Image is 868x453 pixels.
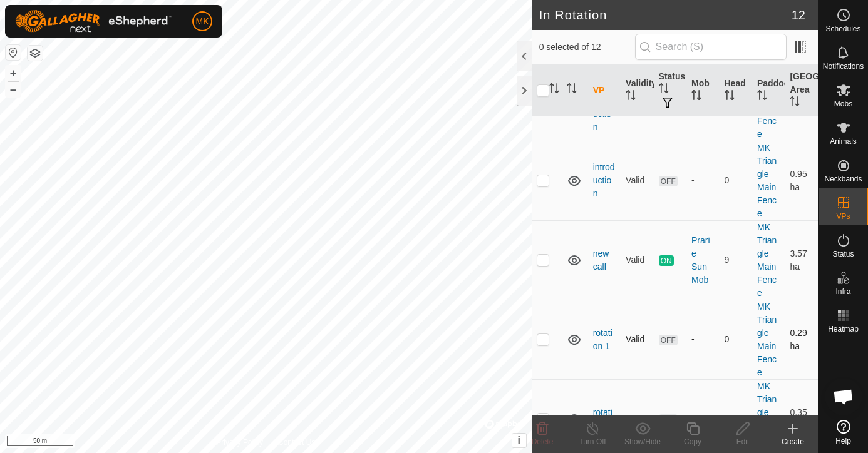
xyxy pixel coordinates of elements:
[686,65,719,116] th: Mob
[539,8,792,23] h2: In Rotation
[835,437,851,445] span: Help
[819,415,868,450] a: Help
[691,174,714,187] div: -
[823,63,864,70] span: Notifications
[792,6,805,24] span: 12
[835,288,850,295] span: Infra
[512,434,526,447] button: i
[757,92,767,102] p-sorticon: Activate to sort
[588,65,621,116] th: VP
[825,25,860,33] span: Schedules
[659,255,674,266] span: ON
[621,65,653,116] th: Validity
[6,82,21,97] button: –
[593,407,612,430] a: rotation 2
[626,92,636,102] p-sorticon: Activate to sort
[718,436,768,447] div: Edit
[659,335,678,345] span: OFF
[593,248,609,272] a: new calf
[757,63,777,139] a: MK Triangle Main Fence
[28,46,43,61] button: Map Layers
[654,65,686,116] th: Status
[216,437,263,448] a: Privacy Policy
[532,437,554,446] span: Delete
[539,41,635,54] span: 0 selected of 12
[830,138,857,145] span: Animals
[617,436,668,447] div: Show/Hide
[785,220,818,300] td: 3.57 ha
[196,15,209,28] span: MK
[621,220,653,300] td: Valid
[834,100,852,108] span: Mobs
[278,437,315,448] a: Contact Us
[691,92,701,102] p-sorticon: Activate to sort
[691,234,714,287] div: Prarie Sun Mob
[757,222,777,298] a: MK Triangle Main Fence
[6,66,21,81] button: +
[757,302,777,377] a: MK Triangle Main Fence
[691,412,714,425] div: -
[567,436,617,447] div: Turn Off
[668,436,718,447] div: Copy
[824,175,862,183] span: Neckbands
[621,300,653,379] td: Valid
[757,143,777,218] a: MK Triangle Main Fence
[785,141,818,220] td: 0.95 ha
[720,65,752,116] th: Head
[15,10,172,33] img: Gallagher Logo
[785,65,818,116] th: [GEOGRAPHIC_DATA] Area
[720,300,752,379] td: 0
[635,34,787,60] input: Search (S)
[790,98,800,108] p-sorticon: Activate to sort
[825,378,862,415] a: Open chat
[659,85,669,95] p-sorticon: Activate to sort
[768,436,818,447] div: Create
[836,213,850,220] span: VPs
[621,141,653,220] td: Valid
[659,414,678,425] span: OFF
[567,85,577,95] p-sorticon: Activate to sort
[691,333,714,346] div: -
[517,435,520,445] span: i
[752,65,785,116] th: Paddock
[659,176,678,186] span: OFF
[6,45,21,60] button: Reset Map
[725,92,735,102] p-sorticon: Activate to sort
[832,250,854,258] span: Status
[828,325,859,333] span: Heatmap
[549,85,559,95] p-sorticon: Activate to sort
[593,328,612,351] a: rotation 1
[593,162,615,198] a: introduction
[720,141,752,220] td: 0
[785,300,818,379] td: 0.29 ha
[720,220,752,300] td: 9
